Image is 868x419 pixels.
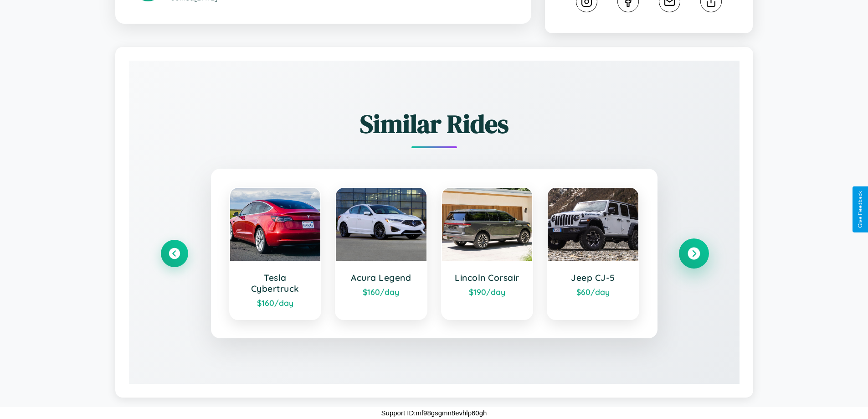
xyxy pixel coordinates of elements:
h3: Lincoln Corsair [451,272,524,283]
div: $ 160 /day [239,298,312,308]
a: Tesla Cybertruck$160/day [229,187,322,320]
a: Acura Legend$160/day [335,187,427,320]
h3: Jeep CJ-5 [557,272,629,283]
h3: Acura Legend [345,272,417,283]
div: $ 190 /day [451,287,524,297]
p: Support ID: mf98gsgmn8evhlp60gh [381,407,487,419]
h2: Similar Rides [161,106,708,141]
h3: Tesla Cybertruck [239,272,312,294]
div: Give Feedback [857,191,863,228]
a: Lincoln Corsair$190/day [441,187,534,320]
div: $ 160 /day [345,287,417,297]
div: $ 60 /day [557,287,629,297]
a: Jeep CJ-5$60/day [547,187,639,320]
